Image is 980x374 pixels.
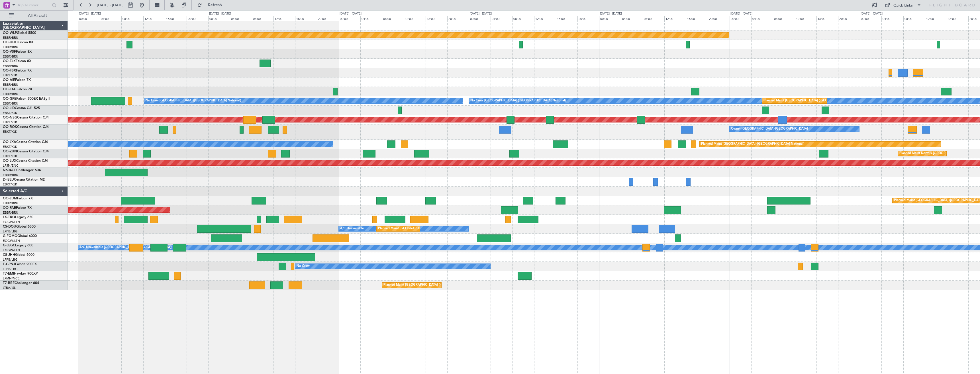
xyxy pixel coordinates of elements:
div: 20:00 [708,16,730,21]
a: OO-AIEFalcon 7X [3,78,31,82]
a: EBBR/BRU [3,101,18,106]
div: 12:00 [404,16,425,21]
a: G-LEGCLegacy 600 [3,244,33,247]
a: EBKT/KJK [3,154,17,158]
a: OO-WLPGlobal 5500 [3,31,36,35]
div: 00:00 [469,16,491,21]
span: LX-TRO [3,216,15,219]
span: OO-LAH [3,88,17,91]
a: EBBR/BRU [3,210,18,215]
div: [DATE] - [DATE] [340,11,362,16]
a: EBBR/BRU [3,201,18,205]
span: [DATE] - [DATE] [97,3,124,8]
a: LFSN/ENC [3,164,19,168]
div: [DATE] - [DATE] [600,11,622,16]
div: [DATE] - [DATE] [79,11,101,16]
div: No Crew [GEOGRAPHIC_DATA] ([GEOGRAPHIC_DATA] National) [146,97,241,105]
a: EBKT/KJK [3,120,17,124]
span: OO-LXA [3,140,16,144]
a: CS-JHHGlobal 6000 [3,253,34,257]
a: EBBR/BRU [3,54,18,59]
div: 16:00 [295,16,317,21]
span: F-GPNJ [3,263,15,266]
div: 08:00 [643,16,664,21]
div: 04:00 [621,16,643,21]
button: Refresh [195,1,229,10]
div: 16:00 [686,16,708,21]
span: G-LEGC [3,244,15,247]
div: [DATE] - [DATE] [861,11,883,16]
div: 12:00 [143,16,165,21]
div: 16:00 [556,16,577,21]
a: D-IBLUCessna Citation M2 [3,178,45,181]
span: OO-WLP [3,31,17,35]
a: T7-BREChallenger 604 [3,281,39,285]
span: OO-ZUN [3,150,17,153]
span: OO-VSF [3,50,16,54]
button: All Aircraft [6,11,62,20]
span: OO-FAE [3,206,16,210]
div: A/C Unavailable [340,224,364,233]
div: Planned Maint [GEOGRAPHIC_DATA] ([GEOGRAPHIC_DATA] National) [701,140,804,148]
a: OO-LXACessna Citation CJ4 [3,140,48,144]
div: Quick Links [893,3,913,9]
a: OO-JIDCessna CJ1 525 [3,107,40,110]
a: EBKT/KJK [3,111,17,115]
div: No Crew [GEOGRAPHIC_DATA] ([GEOGRAPHIC_DATA] National) [470,97,566,105]
div: 00:00 [339,16,360,21]
div: 00:00 [599,16,621,21]
div: 04:00 [491,16,512,21]
a: EGGW/LTN [3,220,20,224]
a: EBKT/KJK [3,182,17,187]
div: 04:00 [751,16,773,21]
div: 16:00 [165,16,187,21]
div: 08:00 [903,16,925,21]
a: OO-HHOFalcon 8X [3,41,33,44]
div: 04:00 [100,16,121,21]
div: 00:00 [78,16,100,21]
a: OO-ROKCessna Citation CJ4 [3,125,49,129]
div: [DATE] - [DATE] [209,11,231,16]
div: Owner [GEOGRAPHIC_DATA]-[GEOGRAPHIC_DATA] [731,125,808,133]
a: LFPB/LBG [3,229,18,234]
div: [DATE] - [DATE] [730,11,752,16]
div: 08:00 [512,16,534,21]
a: LFPB/LBG [3,267,18,271]
div: Planned Maint Kortrijk-[GEOGRAPHIC_DATA] [899,149,966,158]
a: EBBR/BRU [3,173,18,177]
a: EGGW/LTN [3,239,20,243]
div: Planned Maint [GEOGRAPHIC_DATA] ([GEOGRAPHIC_DATA] National) [763,97,867,105]
div: 04:00 [230,16,252,21]
a: OO-VSFFalcon 8X [3,50,32,54]
a: OO-FAEFalcon 7X [3,206,32,210]
div: 00:00 [860,16,881,21]
div: 08:00 [773,16,795,21]
span: OO-ROK [3,125,17,129]
a: LFPB/LBG [3,257,18,262]
div: 20:00 [838,16,860,21]
a: CS-DOUGlobal 6500 [3,225,36,228]
a: OO-NSGCessna Citation CJ4 [3,116,49,119]
span: Refresh [203,3,227,7]
span: N604GF [3,169,16,172]
div: 12:00 [925,16,947,21]
div: 00:00 [208,16,230,21]
div: 08:00 [252,16,273,21]
a: EBKT/KJK [3,130,17,134]
a: EBBR/BRU [3,92,18,96]
span: G-FOMO [3,234,17,238]
a: EBBR/BRU [3,83,18,87]
div: 08:00 [121,16,143,21]
span: OO-ELK [3,60,16,63]
div: Planned Maint [GEOGRAPHIC_DATA] ([GEOGRAPHIC_DATA]) [378,224,468,233]
span: OO-JID [3,107,15,110]
div: No Crew [297,262,310,271]
div: 04:00 [881,16,903,21]
span: OO-HHO [3,41,18,44]
div: 12:00 [664,16,686,21]
input: Trip Number [17,1,50,9]
a: EBBR/BRU [3,36,18,40]
a: OO-LUXCessna Citation CJ4 [3,159,48,163]
div: 16:00 [816,16,838,21]
a: OO-ELKFalcon 8X [3,60,31,63]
